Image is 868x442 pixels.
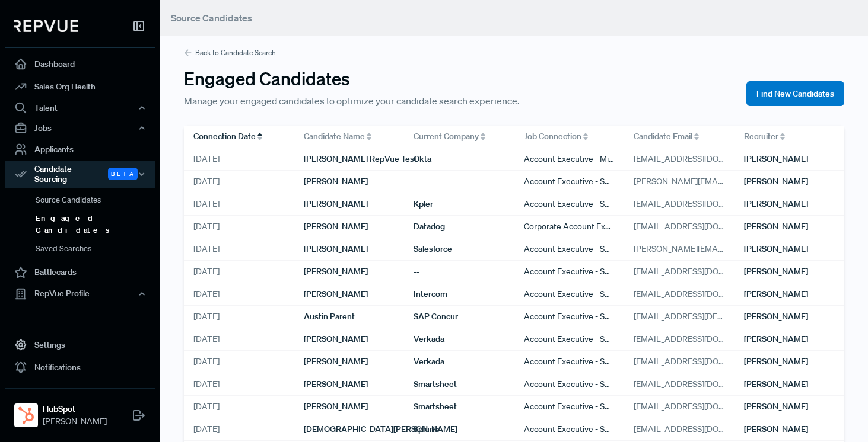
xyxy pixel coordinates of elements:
a: Engaged Candidates [21,209,171,239]
span: [EMAIL_ADDRESS][DOMAIN_NAME] [634,401,725,413]
span: [EMAIL_ADDRESS][DOMAIN_NAME] [634,198,725,210]
img: RepVue [14,20,78,32]
span: [PERSON_NAME] [744,198,808,210]
span: Account Executive - Small Business [524,423,615,435]
span: [PERSON_NAME] [744,288,808,300]
div: Toggle SortBy [624,126,735,148]
span: [EMAIL_ADDRESS][DOMAIN_NAME] [634,378,725,390]
span: [PERSON_NAME] [744,265,808,278]
div: [DATE] [184,373,294,396]
div: [DATE] [184,216,294,238]
a: HubSpotHubSpot[PERSON_NAME] [5,388,155,433]
div: Toggle SortBy [294,126,405,148]
span: Account Executive - Small Business [524,378,615,390]
span: SAP Concur [414,310,458,323]
span: Beta [108,168,138,180]
span: -- [414,175,419,188]
div: Toggle SortBy [184,126,294,148]
span: Okta [414,153,431,165]
span: [PERSON_NAME] [304,198,368,210]
span: [PERSON_NAME] [304,220,368,233]
img: HubSpot [17,406,36,425]
a: Sales Org Health [5,75,155,98]
div: [DATE] [184,396,294,418]
button: Talent [5,98,155,118]
span: [PERSON_NAME] [744,333,808,345]
p: Manage your engaged candidates to optimize your candidate search experience. [184,94,587,108]
span: [PERSON_NAME] [304,401,368,413]
span: -- [414,265,419,278]
div: [DATE] [184,328,294,351]
a: Notifications [5,356,155,379]
span: Corporate Account Executive, New Business [524,220,615,233]
span: Salesforce [414,243,452,255]
span: [EMAIL_ADDRESS][DOMAIN_NAME] [634,288,725,300]
div: Toggle SortBy [514,126,625,148]
span: [PERSON_NAME] [304,288,368,300]
span: [PERSON_NAME] [43,415,107,428]
span: Austin Parent [304,310,355,323]
span: Verkada [414,333,444,345]
div: [DATE] [184,261,294,283]
span: Account Executive - Small Business [524,175,615,188]
span: Smartsheet [414,401,457,413]
div: [DATE] [184,171,294,193]
span: [PERSON_NAME] [304,355,368,368]
span: Job Connection [524,130,581,143]
span: Account Executive - Small Business [524,333,615,345]
span: Datadog [414,220,445,233]
strong: HubSpot [43,403,107,415]
span: [PERSON_NAME] [744,401,808,413]
span: [EMAIL_ADDRESS][DOMAIN_NAME] [634,265,725,278]
a: Applicants [5,138,155,161]
a: Settings [5,334,155,356]
span: Account Executive - Small Business [524,310,615,323]
div: [DATE] [184,306,294,328]
span: [PERSON_NAME] [304,265,368,278]
span: Intercom [414,288,447,300]
span: Splunk [414,423,439,435]
span: Verkada [414,355,444,368]
span: [EMAIL_ADDRESS][DOMAIN_NAME] [634,153,725,165]
span: Account Executive - Small Business [524,265,615,278]
a: Source Candidates [21,191,171,210]
span: [EMAIL_ADDRESS][DEMOGRAPHIC_DATA][DOMAIN_NAME] [634,310,725,323]
h3: Engaged Candidates [184,68,587,89]
div: [DATE] [184,283,294,306]
span: [EMAIL_ADDRESS][DOMAIN_NAME] [634,333,725,345]
span: [PERSON_NAME] [304,175,368,188]
a: Saved Searches [21,239,171,258]
button: RepVue Profile [5,284,155,304]
span: Account Executive - Small Business [524,355,615,368]
span: [PERSON_NAME] [744,423,808,435]
button: Jobs [5,118,155,138]
span: Kpler [414,198,433,210]
a: Back to Candidate Search [184,47,844,58]
div: [DATE] [184,351,294,373]
a: Battlecards [5,261,155,284]
span: Connection Date [193,130,256,143]
span: [PERSON_NAME] [304,333,368,345]
button: Candidate Sourcing Beta [5,161,155,188]
span: [PERSON_NAME] [744,175,808,188]
span: [PERSON_NAME] [744,355,808,368]
div: Toggle SortBy [735,126,845,148]
div: [DATE] [184,418,294,441]
span: Account Executive - Mid-Market [524,153,615,165]
button: Find New Candidates [746,81,844,106]
div: Toggle SortBy [404,126,514,148]
span: Candidate Name [304,130,365,143]
span: [PERSON_NAME] [744,378,808,390]
span: [EMAIL_ADDRESS][DOMAIN_NAME] [634,355,725,368]
span: Current Company [414,130,479,143]
span: [PERSON_NAME][EMAIL_ADDRESS][PERSON_NAME][DOMAIN_NAME] [634,243,725,255]
span: [PERSON_NAME] [304,378,368,390]
span: [PERSON_NAME] [744,243,808,255]
div: [DATE] [184,148,294,171]
span: Source Candidates [171,12,252,24]
div: Candidate Sourcing [5,161,155,188]
span: [PERSON_NAME] [744,310,808,323]
span: [DEMOGRAPHIC_DATA][PERSON_NAME] [304,423,457,435]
